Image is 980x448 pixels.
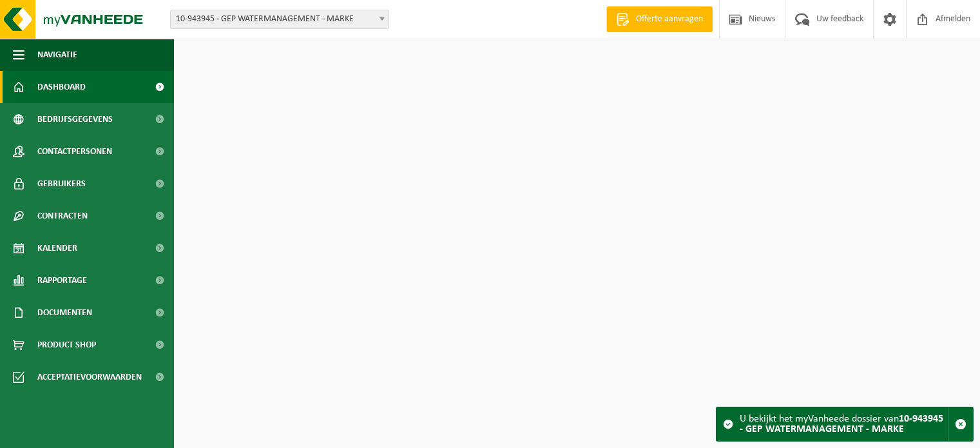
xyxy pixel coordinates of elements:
a: Offerte aanvragen [606,6,713,32]
span: 10-943945 - GEP WATERMANAGEMENT - MARKE [171,10,389,28]
span: Documenten [37,297,92,329]
span: Navigatie [37,39,77,71]
div: U bekijkt het myVanheede dossier van [740,407,948,441]
span: Kalender [37,232,77,264]
span: Rapportage [37,264,87,297]
span: 10-943945 - GEP WATERMANAGEMENT - MARKE [170,10,389,29]
span: Gebruikers [37,168,86,200]
span: Offerte aanvragen [633,13,706,26]
span: Dashboard [37,71,86,103]
span: Product Shop [37,329,96,361]
span: Contracten [37,200,88,232]
span: Contactpersonen [37,135,112,168]
span: Acceptatievoorwaarden [37,361,142,393]
strong: 10-943945 - GEP WATERMANAGEMENT - MARKE [740,414,943,434]
span: Bedrijfsgegevens [37,103,113,135]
